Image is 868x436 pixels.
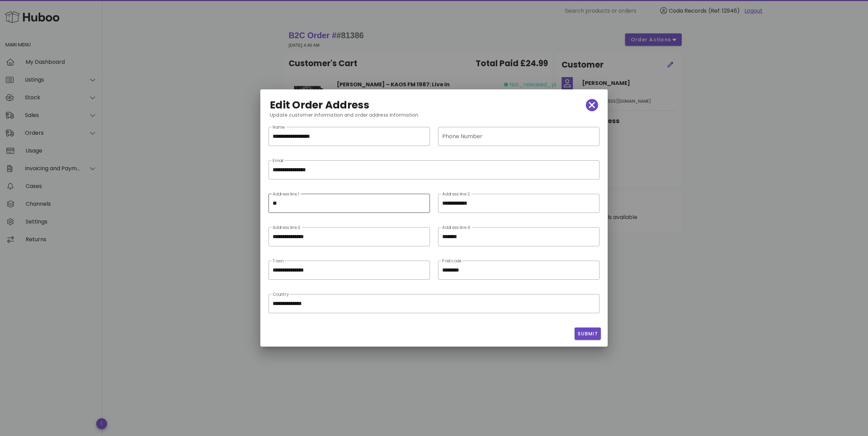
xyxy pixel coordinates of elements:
[273,158,284,163] label: Email
[273,292,289,297] label: Country
[264,111,604,124] div: Update customer information and order address information
[273,225,300,230] label: Address line 3
[273,125,285,130] label: Name
[442,192,470,197] label: Address line 2
[442,259,461,264] label: Postcode
[577,330,598,337] span: Submit
[575,328,601,340] button: Submit
[270,100,370,111] h2: Edit Order Address
[273,259,284,264] label: Town
[442,225,471,230] label: Address line 4
[273,192,299,197] label: Address line 1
